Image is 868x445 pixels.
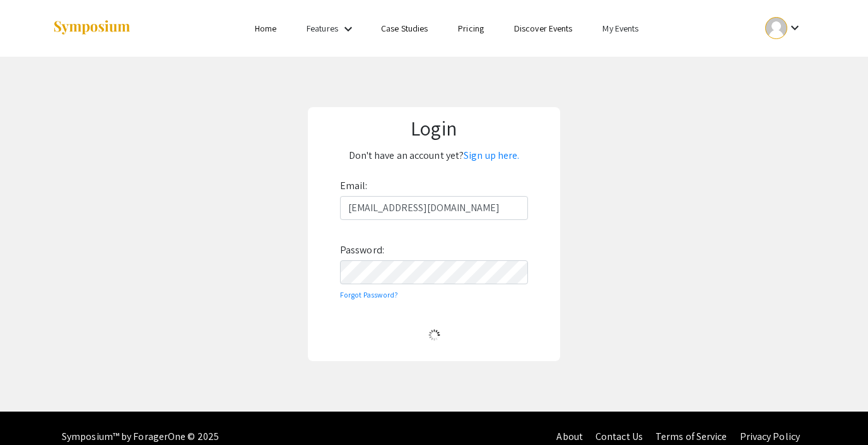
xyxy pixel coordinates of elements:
[341,21,356,37] mat-icon: Expand Features list
[752,14,816,42] button: Expand account dropdown
[655,430,727,443] a: Terms of Service
[602,23,638,34] a: My Events
[381,23,428,34] a: Case Studies
[458,23,484,34] a: Pricing
[464,149,519,162] a: Sign up here.
[556,430,583,443] a: About
[340,240,384,260] label: Password:
[340,290,399,299] a: Forgot Password?
[9,388,54,436] iframe: Chat
[307,23,338,34] a: Features
[787,20,802,35] mat-icon: Expand account dropdown
[514,23,573,34] a: Discover Events
[423,324,445,346] img: Loading
[255,23,276,34] a: Home
[595,430,643,443] a: Contact Us
[740,430,800,443] a: Privacy Policy
[52,20,131,37] img: Symposium by ForagerOne
[317,146,552,166] p: Don't have an account yet?
[317,116,552,140] h1: Login
[340,176,368,196] label: Email:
